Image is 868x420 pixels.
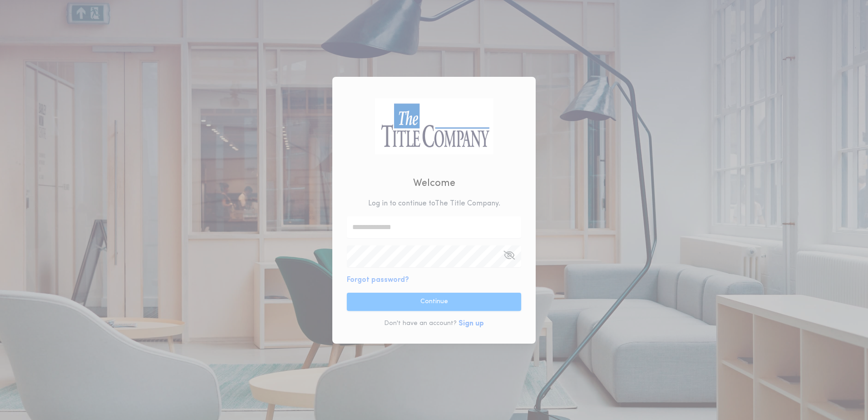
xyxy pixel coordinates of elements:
[384,319,457,328] p: Don't have an account?
[347,293,521,311] button: Continue
[413,176,455,191] h2: Welcome
[347,275,409,285] button: Forgot password?
[368,198,500,209] p: Log in to continue to The Title Company .
[459,318,484,329] button: Sign up
[375,98,493,154] img: logo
